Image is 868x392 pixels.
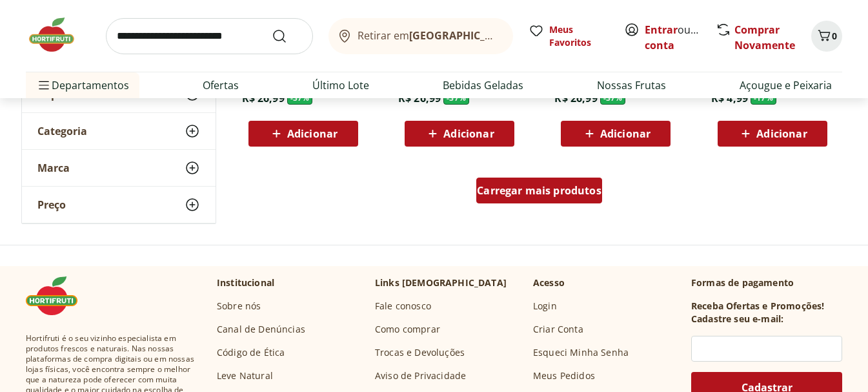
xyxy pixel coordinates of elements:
span: R$ 26,99 [242,91,285,105]
button: Marca [22,150,216,186]
span: Meus Favoritos [549,23,609,49]
a: Sobre nós [217,300,261,313]
a: Ofertas [203,77,239,93]
h3: Cadastre seu e-mail: [691,313,783,325]
a: Como comprar [375,323,440,336]
span: - 37 % [600,92,626,105]
a: Leve Natural [217,369,273,382]
button: Categoria [22,113,216,149]
button: Adicionar [248,121,358,147]
span: Adicionar [287,129,338,139]
a: Canal de Denúncias [217,323,305,336]
button: Adicionar [405,121,514,147]
button: Retirar em[GEOGRAPHIC_DATA]/[GEOGRAPHIC_DATA] [328,18,513,54]
a: Criar conta [645,23,716,52]
button: Menu [36,70,52,101]
span: Adicionar [443,129,494,139]
span: Carregar mais produtos [477,185,601,196]
p: Formas de pagamento [691,276,842,289]
a: Açougue e Peixaria [740,77,832,93]
span: - 37 % [443,92,469,105]
button: Preço [22,187,216,223]
a: Meus Favoritos [529,23,609,49]
span: - 37 % [287,92,313,105]
a: Carregar mais produtos [476,178,602,209]
a: Bebidas Geladas [443,77,523,93]
a: Nossas Frutas [597,77,666,93]
span: Preço [37,198,66,211]
img: Hortifruti [26,15,90,54]
span: Adicionar [756,129,807,139]
button: Submit Search [272,28,303,44]
a: Login [533,300,557,313]
a: Esqueci Minha Senha [533,346,629,359]
span: Retirar em [358,30,500,41]
a: Código de Ética [217,346,285,359]
span: Adicionar [600,129,651,139]
h3: Receba Ofertas e Promoções! [691,300,824,313]
span: Departamentos [36,70,129,101]
button: Adicionar [718,121,827,147]
span: ou [645,22,702,53]
input: search [106,18,313,54]
span: 0 [832,30,837,42]
a: Entrar [645,23,678,37]
p: Institucional [217,276,274,289]
span: Marca [37,161,70,174]
span: - 17 % [751,92,776,105]
button: Adicionar [561,121,671,147]
a: Trocas e Devoluções [375,346,465,359]
a: Meus Pedidos [533,369,595,382]
a: Fale conosco [375,300,431,313]
a: Criar Conta [533,323,583,336]
img: Hortifruti [26,276,90,315]
p: Links [DEMOGRAPHIC_DATA] [375,276,507,289]
a: Último Lote [312,77,369,93]
p: Acesso [533,276,565,289]
a: Aviso de Privacidade [375,369,466,382]
span: Categoria [37,125,87,138]
span: R$ 26,99 [554,91,597,105]
b: [GEOGRAPHIC_DATA]/[GEOGRAPHIC_DATA] [409,28,627,43]
span: Departamento [37,88,114,101]
a: Comprar Novamente [734,23,795,52]
button: Carrinho [811,21,842,52]
span: R$ 26,99 [398,91,441,105]
span: R$ 4,99 [711,91,748,105]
